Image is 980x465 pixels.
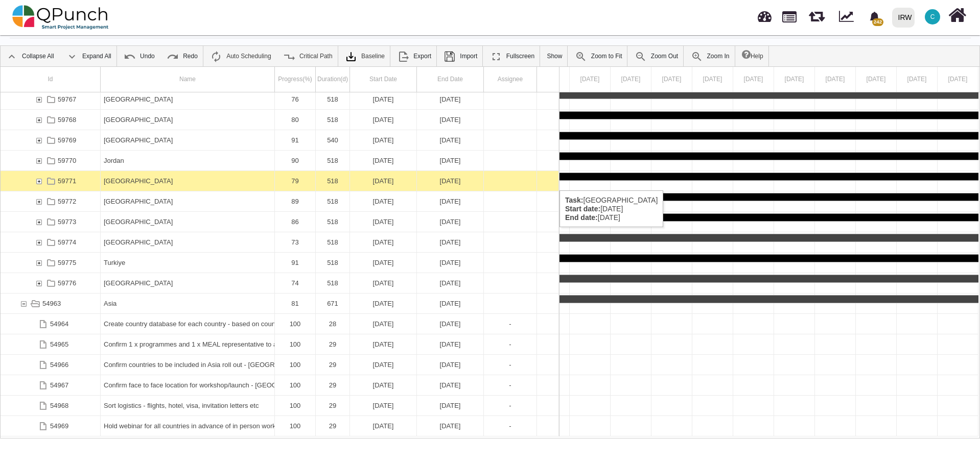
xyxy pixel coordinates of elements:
[350,89,417,109] div: 01-08-2024
[417,171,484,191] div: 31-12-2025
[1,232,559,253] div: Task: Syria Start date: 01-08-2024 End date: 31-12-2025
[417,416,484,436] div: 11-10-2024
[319,375,346,395] div: 29
[417,151,484,170] div: 31-12-2025
[417,232,484,252] div: 31-12-2025
[420,191,480,211] div: [DATE]
[278,130,312,150] div: 91
[101,396,275,415] div: Sort logistics - flights, hotel, visa, invitation letters etc
[278,46,338,66] a: Critical Path
[353,416,413,436] div: [DATE]
[50,396,68,415] div: 54968
[316,253,350,273] div: 518
[1,396,559,416] div: Task: Sort logistics - flights, hotel, visa, invitation letters etc Start date: 01-07-2024 End da...
[487,375,533,395] div: -
[774,67,815,92] div: 05 Sep 2025
[319,171,346,191] div: 518
[350,396,417,415] div: 01-07-2024
[863,1,888,33] a: bell fill242
[417,334,484,354] div: 29-05-2024
[58,151,76,170] div: 59770
[316,171,350,191] div: 518
[1,130,559,151] div: Task: Iraq Start date: 10-07-2024 End date: 31-12-2025
[58,191,76,211] div: 59772
[629,46,683,66] a: Zoom Out
[869,12,880,22] svg: bell fill
[319,334,346,354] div: 29
[101,110,275,130] div: Gaza
[316,191,350,211] div: 518
[1,89,101,109] div: 59767
[101,232,275,252] div: Syria
[542,46,567,66] a: Show
[420,171,480,191] div: [DATE]
[101,253,275,273] div: Turkiye
[417,355,484,375] div: 29-03-2024
[353,334,413,354] div: [DATE]
[316,89,350,109] div: 518
[319,130,346,150] div: 540
[353,273,413,293] div: [DATE]
[484,355,537,375] div: -
[611,67,651,92] div: 01 Sep 2025
[417,314,484,334] div: 10-10-2024
[353,191,413,211] div: [DATE]
[319,110,346,130] div: 518
[275,89,316,109] div: 76
[104,171,271,191] div: [GEOGRAPHIC_DATA]
[758,6,772,21] span: Dashboard
[1,375,559,396] div: Task: Confirm face to face location for workshop/launch - Lombok, Indonesia Start date: 01-03-202...
[6,51,18,63] img: ic_collapse_all_24.42ac041.png
[283,51,295,63] img: ic_critical_path_24.b7f2986.png
[930,14,935,20] span: C
[350,416,417,436] div: 13-09-2024
[104,293,271,313] div: Asia
[278,293,312,313] div: 81
[420,416,480,436] div: [DATE]
[417,253,484,273] div: 31-12-2025
[101,416,275,436] div: Hold webinar for all countries in advance of in person workshop
[353,171,413,191] div: [DATE]
[1,375,101,395] div: 54967
[104,89,271,109] div: [GEOGRAPHIC_DATA]
[104,375,271,395] div: Confirm face to face location for workshop/launch - [GEOGRAPHIC_DATA], [GEOGRAPHIC_DATA]
[104,416,271,436] div: Hold webinar for all countries in advance of in person workshop
[565,205,600,213] b: Start date:
[12,2,109,33] img: qpunch-sp.fa6292f.png
[316,232,350,252] div: 518
[316,293,350,313] div: 671
[319,273,346,293] div: 518
[319,253,346,273] div: 518
[782,7,797,22] span: Projects
[1,293,101,313] div: 54963
[350,273,417,293] div: 01-08-2024
[490,51,502,63] img: ic_fullscreen_24.81ea589.png
[66,51,78,63] img: ic_expand_all_24.71e1805.png
[1,334,559,355] div: Task: Confirm 1 x programmes and 1 x MEAL representative to act as champions for each country Sta...
[350,232,417,252] div: 01-08-2024
[1,314,559,334] div: Task: Create country database for each country - based on country template database Start date: 1...
[58,232,76,252] div: 59774
[58,253,76,273] div: 59775
[897,67,938,92] div: 08 Sep 2025
[275,293,316,313] div: 81
[872,18,883,26] span: 242
[210,51,222,63] img: ic_auto_scheduling_24.ade0d5b.png
[275,110,316,130] div: 80
[898,9,912,27] div: IRW
[1,253,559,273] div: Task: Turkiye Start date: 01-08-2024 End date: 31-12-2025
[278,151,312,170] div: 90
[101,293,275,313] div: Asia
[319,89,346,109] div: 518
[420,110,480,130] div: [DATE]
[487,334,533,354] div: -
[686,46,735,66] a: Zoom In
[487,396,533,415] div: -
[104,314,271,334] div: Create country database for each country - based on country template database
[275,253,316,273] div: 91
[948,6,966,25] i: Home
[42,293,61,313] div: 54963
[275,396,316,415] div: 100
[1,46,59,66] a: Collapse All
[350,293,417,313] div: 01-03-2024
